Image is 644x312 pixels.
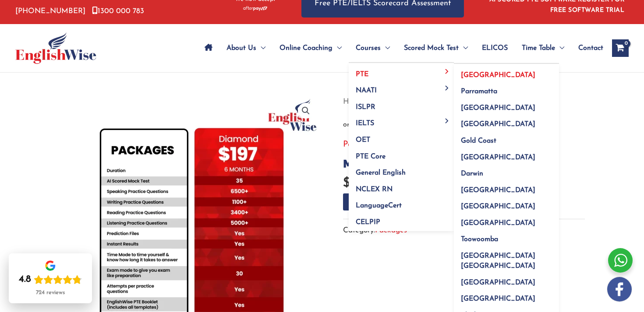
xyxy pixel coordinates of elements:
[356,153,386,160] span: PTE Core
[256,33,265,63] span: Menu Toggle
[280,33,333,63] span: Online Coaching
[375,227,407,234] a: Packages
[454,163,559,179] a: Darwin
[454,64,559,81] a: [GEOGRAPHIC_DATA]
[349,63,454,80] a: PTEMenu Toggle
[461,137,496,144] span: Gold Coast
[198,33,603,63] nav: Site Navigation: Main Menu
[343,193,403,210] button: Add to cart
[461,252,535,270] span: [GEOGRAPHIC_DATA] [GEOGRAPHIC_DATA]
[343,223,407,238] span: Category:
[461,220,535,227] span: [GEOGRAPHIC_DATA]
[461,236,498,243] span: Toowoomba
[461,105,535,112] span: [GEOGRAPHIC_DATA]
[349,129,454,146] a: OET
[461,121,535,128] span: [GEOGRAPHIC_DATA]
[356,202,402,209] span: LanguageCert
[349,33,397,63] a: CoursesMenu Toggle
[461,187,535,194] span: [GEOGRAPHIC_DATA]
[19,273,82,286] div: Rating: 4.8 out of 5
[454,146,559,163] a: [GEOGRAPHIC_DATA]
[461,88,497,95] span: Parramatta
[243,6,267,11] img: Afterpay-Logo
[454,288,559,305] a: [GEOGRAPHIC_DATA]
[272,33,349,63] a: Online CoachingMenu Toggle
[442,69,452,74] span: Menu Toggle
[349,96,454,112] a: ISLPR
[36,289,65,296] div: 724 reviews
[454,271,559,288] a: [GEOGRAPHIC_DATA]
[404,33,459,63] span: Scored Mock Test
[343,157,585,171] h1: Mock Test Diamond
[454,245,559,272] a: [GEOGRAPHIC_DATA] [GEOGRAPHIC_DATA]
[343,95,585,109] nav: Breadcrumb
[219,33,272,63] a: About UsMenu Toggle
[454,130,559,147] a: Gold Coast
[522,33,555,63] span: Time Table
[482,33,508,63] span: ELICOS
[92,7,144,15] a: 1300 000 783
[356,120,374,127] span: IELTS
[461,72,535,79] span: [GEOGRAPHIC_DATA]
[607,277,632,301] img: white-facebook.png
[356,186,393,193] span: NCLEX RN
[349,112,454,129] a: IELTSMenu Toggle
[454,113,559,130] a: [GEOGRAPHIC_DATA]
[461,279,535,286] span: [GEOGRAPHIC_DATA]
[454,196,559,212] a: [GEOGRAPHIC_DATA]
[349,145,454,162] a: PTE Core
[571,33,603,63] a: Contact
[343,177,350,189] span: $
[349,211,454,231] a: CELPIP
[461,170,483,177] span: Darwin
[475,33,515,63] a: ELICOS
[356,169,406,176] span: General English
[356,87,377,94] span: NAATI
[515,33,571,63] a: Time TableMenu Toggle
[298,103,314,119] a: View full-screen image gallery
[333,33,342,63] span: Menu Toggle
[15,32,96,64] img: cropped-ew-logo
[459,33,468,63] span: Menu Toggle
[454,179,559,196] a: [GEOGRAPHIC_DATA]
[19,273,31,286] div: 4.8
[356,219,380,226] span: CELPIP
[349,195,454,211] a: LanguageCert
[461,203,535,210] span: [GEOGRAPHIC_DATA]
[442,85,452,90] span: Menu Toggle
[461,295,535,302] span: [GEOGRAPHIC_DATA]
[356,71,368,78] span: PTE
[454,97,559,113] a: [GEOGRAPHIC_DATA]
[612,39,629,57] a: View Shopping Cart, empty
[454,212,559,228] a: [GEOGRAPHIC_DATA]
[442,118,452,123] span: Menu Toggle
[356,33,381,63] span: Courses
[343,177,385,189] bdi: 197.00
[578,33,603,63] span: Contact
[454,81,559,97] a: Parramatta
[461,154,535,161] span: [GEOGRAPHIC_DATA]
[349,162,454,179] a: General English
[349,80,454,96] a: NAATIMenu Toggle
[356,137,370,144] span: OET
[454,228,559,245] a: Toowoomba
[381,33,390,63] span: Menu Toggle
[356,104,375,111] span: ISLPR
[226,33,256,63] span: About Us
[397,33,475,63] a: Scored Mock TestMenu Toggle
[349,178,454,195] a: NCLEX RN
[343,98,364,105] a: Home
[555,33,564,63] span: Menu Toggle
[343,140,378,149] a: Packages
